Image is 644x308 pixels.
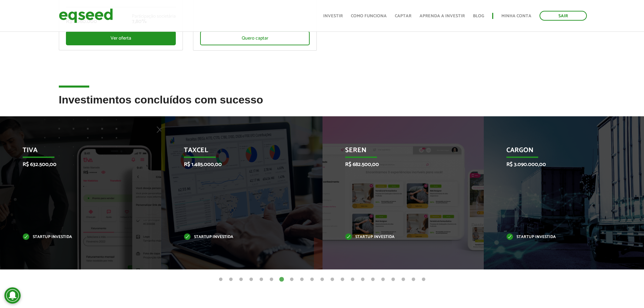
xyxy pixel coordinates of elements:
button: 7 of 21 [278,276,285,283]
button: 3 of 21 [238,276,244,283]
button: 1 of 21 [217,276,224,283]
a: Sair [540,11,587,21]
p: R$ 632.500,00 [23,161,128,168]
button: 5 of 21 [258,276,265,283]
button: 17 of 21 [380,276,386,283]
div: Quero captar [200,31,310,45]
button: 21 of 21 [420,276,427,283]
p: Tiva [23,146,128,158]
button: 10 of 21 [309,276,315,283]
button: 8 of 21 [288,276,295,283]
p: Seren [345,146,451,158]
p: Taxcel [184,146,290,158]
button: 15 of 21 [359,276,366,283]
button: 2 of 21 [228,276,234,283]
button: 18 of 21 [390,276,397,283]
a: Como funciona [351,14,387,18]
button: 16 of 21 [369,276,376,283]
p: Startup investida [506,235,612,239]
button: 11 of 21 [319,276,326,283]
img: EqSeed [59,7,113,25]
p: R$ 682.500,00 [345,161,451,168]
a: Captar [395,14,411,18]
p: CargOn [506,146,612,158]
p: R$ 1.485.000,00 [184,161,290,168]
p: Startup investida [23,235,128,239]
button: 9 of 21 [299,276,305,283]
a: Blog [473,14,484,18]
button: 4 of 21 [248,276,255,283]
button: 12 of 21 [329,276,336,283]
div: Ver oferta [66,31,176,45]
p: R$ 3.090.000,00 [506,161,612,168]
p: Startup investida [184,235,290,239]
p: Startup investida [345,235,451,239]
button: 13 of 21 [339,276,346,283]
button: 19 of 21 [400,276,407,283]
a: Aprenda a investir [420,14,465,18]
a: Minha conta [501,14,531,18]
button: 20 of 21 [410,276,417,283]
button: 14 of 21 [349,276,356,283]
h2: Investimentos concluídos com sucesso [59,94,586,116]
button: 6 of 21 [268,276,275,283]
a: Investir [323,14,343,18]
